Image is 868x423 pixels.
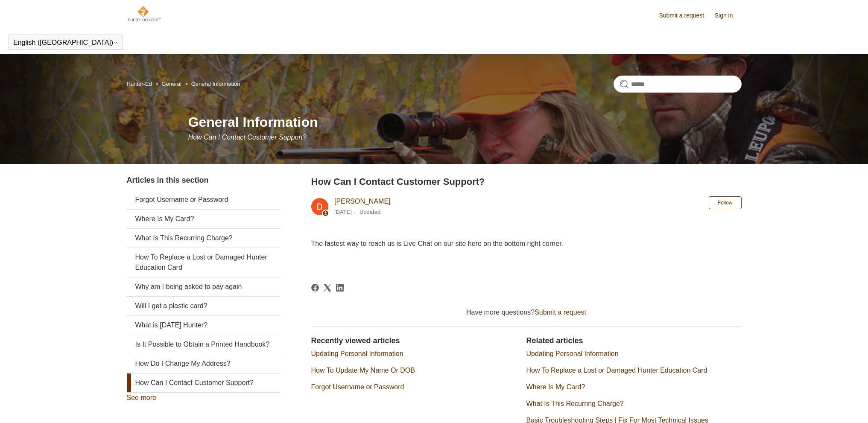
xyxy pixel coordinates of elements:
a: How Can I Contact Customer Support? [127,373,281,392]
span: How Can I Contact Customer Support? [188,134,307,141]
h1: General Information [188,112,742,132]
li: Updated [359,209,380,215]
a: General [162,81,181,87]
img: Hunter-Ed Help Center home page [127,5,161,22]
h2: Related articles [526,335,742,347]
h2: Recently viewed articles [311,335,518,347]
a: Updating Personal Information [311,350,403,357]
a: Will I get a plastic card? [127,297,281,315]
div: Chat Support [813,394,862,417]
a: How To Replace a Lost or Damaged Hunter Education Card [127,248,281,277]
a: Forgot Username or Password [127,190,281,209]
a: Why am I being asked to pay again [127,277,281,296]
a: Updating Personal Information [526,350,619,357]
a: See more [127,394,156,401]
li: General [153,81,183,87]
svg: Share this page on LinkedIn [336,284,344,292]
time: 04/11/2025, 14:45 [334,209,352,215]
div: Have more questions? [311,307,742,318]
a: How To Update My Name Or DOB [311,367,415,374]
a: [PERSON_NAME] [334,198,391,205]
a: Facebook [311,284,319,292]
span: Articles in this section [127,176,209,184]
h2: How Can I Contact Customer Support? [311,175,742,189]
a: What is [DATE] Hunter? [127,316,281,335]
a: What Is This Recurring Charge? [526,400,624,407]
span: The fastest way to reach us is Live Chat on our site here on the bottom right corner. [311,240,564,247]
a: Is It Possible to Obtain a Printed Handbook? [127,335,281,354]
a: LinkedIn [336,284,344,292]
a: Where Is My Card? [526,383,585,391]
a: Submit a request [659,11,713,20]
a: What Is This Recurring Charge? [127,229,281,248]
input: Search [614,76,742,93]
button: English ([GEOGRAPHIC_DATA]) [13,39,118,47]
a: Submit a request [535,309,586,316]
a: X Corp [324,284,331,292]
svg: Share this page on Facebook [311,284,319,292]
a: Hunter-Ed [127,81,152,87]
a: Forgot Username or Password [311,383,404,391]
a: How To Replace a Lost or Damaged Hunter Education Card [526,367,707,374]
a: How Do I Change My Address? [127,354,281,373]
a: General Information [191,81,240,87]
button: Follow Article [709,196,742,209]
a: Sign in [715,11,742,20]
li: General Information [183,81,240,87]
li: Hunter-Ed [127,81,154,87]
svg: Share this page on X Corp [324,284,331,292]
a: Where Is My Card? [127,210,281,228]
